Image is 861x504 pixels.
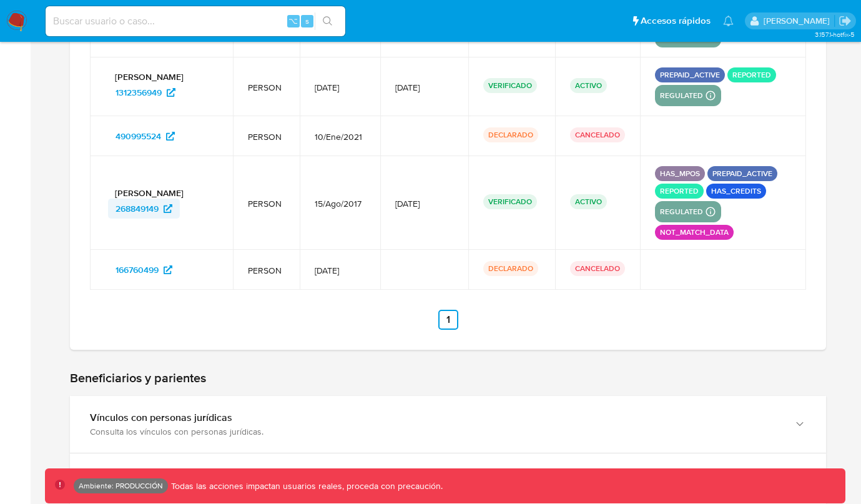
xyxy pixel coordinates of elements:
[79,483,163,488] p: Ambiente: PRODUCCIÓN
[315,12,340,30] button: search-icon
[764,15,834,27] p: mauro.ibarra@mercadolibre.com
[723,16,734,26] a: Notificaciones
[46,13,345,29] input: Buscar usuario o caso...
[288,15,298,27] span: ⌥
[839,14,852,27] a: Salir
[305,15,309,27] span: s
[641,14,711,27] span: Accesos rápidos
[815,29,855,39] span: 3.157.1-hotfix-5
[168,480,443,492] p: Todas las acciones impactan usuarios reales, proceda con precaución.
